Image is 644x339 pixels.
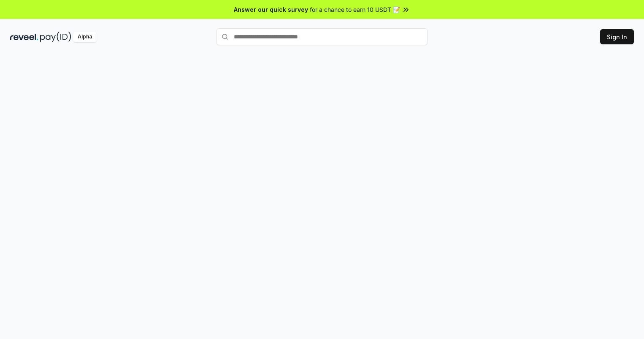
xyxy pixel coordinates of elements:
img: reveel_dark [10,32,38,42]
button: Sign In [600,29,634,44]
img: pay_id [40,32,71,42]
div: Alpha [73,32,97,42]
span: Answer our quick survey [234,5,308,14]
span: for a chance to earn 10 USDT 📝 [310,5,400,14]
